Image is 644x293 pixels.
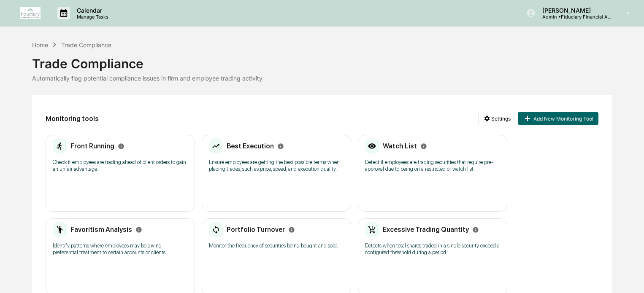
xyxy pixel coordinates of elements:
svg: Info [135,226,142,233]
div: Automatically flag potential compliance issues in firm and employee trading activity [32,75,612,82]
p: Identify patterns where employees may be giving preferential treatment to certain accounts or cli... [53,242,188,256]
img: logo [20,7,41,19]
p: Calendar [70,7,113,14]
p: Ensure employees are getting the best possible terms when placing trades, such as price, speed, a... [209,159,344,172]
div: Trade Compliance [32,49,612,71]
svg: Info [472,226,479,233]
h2: Portfolio Turnover [227,226,285,234]
p: Admin • Fiduciary Financial Advisors [536,14,614,20]
div: Home [32,41,48,48]
svg: Info [288,226,295,233]
p: Manage Tasks [70,14,113,20]
h2: Best Execution [227,142,274,150]
p: Check if employees are trading ahead of client orders to gain an unfair advantage. [53,159,188,172]
p: Monitor the frequency of securities being bought and sold. [209,242,344,249]
button: Settings [478,112,516,125]
svg: Info [277,143,284,150]
h2: Front Running [70,142,114,150]
svg: Info [118,143,124,150]
div: Trade Compliance [61,41,111,48]
svg: Info [420,143,427,150]
h2: Favoritism Analysis [70,226,132,234]
p: [PERSON_NAME] [536,7,614,14]
p: Detects when total shares traded in a single security exceed a configured threshold during a period. [365,242,500,256]
h2: Excessive Trading Quantity [383,226,469,234]
button: Add New Monitoring Tool [518,112,598,125]
h2: Watch List [383,142,417,150]
p: Detect if employees are trading securities that require pre-approval due to being on a restricted... [365,159,500,172]
h2: Monitoring tools [46,115,99,123]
